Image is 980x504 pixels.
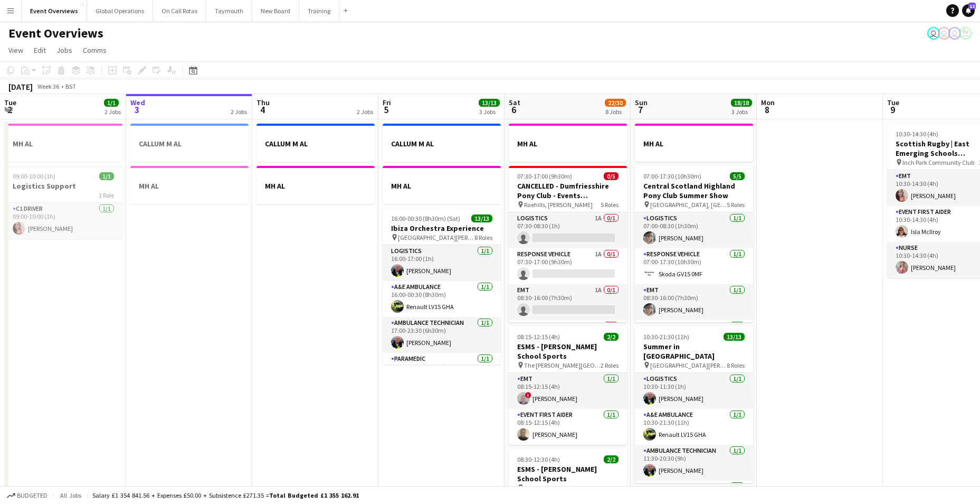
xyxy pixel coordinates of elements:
span: Mon [761,98,775,107]
span: 13/13 [471,214,492,222]
span: Sat [509,98,520,107]
app-job-card: MH AL [256,166,375,204]
span: 5 Roles [601,201,619,209]
span: 09:00-10:00 (1h) [13,172,55,180]
span: 12 [968,3,976,10]
h3: Central Scotland Highland Pony Club Summer Show [635,181,753,200]
span: 13/13 [724,333,745,341]
h3: Logistics Support [4,181,122,191]
app-card-role: EMT1/108:15-12:15 (4h)![PERSON_NAME] [509,373,627,409]
span: 18/18 [731,99,752,107]
app-card-role: Ambulance Technician1/117:00-23:30 (6h30m)[PERSON_NAME] [383,317,501,353]
h3: Ibiza Orchestra Experience [383,223,501,233]
h3: ESMS - [PERSON_NAME] School Sports [509,342,627,361]
span: [GEOGRAPHIC_DATA], [GEOGRAPHIC_DATA] [650,201,727,209]
app-card-role: Logistics1/107:00-08:30 (1h30m)[PERSON_NAME] [635,212,753,248]
h3: MH AL [509,139,627,148]
app-card-role: Paramedic1/117:00-23:30 (6h30m) [383,353,501,389]
span: 4 [255,104,270,116]
span: 8 Roles [727,361,745,369]
h3: MH AL [635,139,753,148]
span: 13/13 [479,99,500,107]
app-job-card: MH AL [635,124,753,162]
a: View [4,43,27,57]
app-job-card: MH AL [130,166,249,204]
div: MH AL [4,124,122,162]
app-card-role: Logistics1/110:30-11:30 (1h)[PERSON_NAME] [635,373,753,409]
app-job-card: 08:15-12:15 (4h)2/2ESMS - [PERSON_NAME] School Sports The [PERSON_NAME][GEOGRAPHIC_DATA]2 RolesEM... [509,326,627,445]
h3: CALLUM M AL [130,139,249,148]
app-card-role: Paramedic0/1 [509,320,627,356]
span: The [PERSON_NAME][GEOGRAPHIC_DATA] [524,361,601,369]
button: Training [299,1,339,21]
span: 5/5 [730,172,745,180]
app-job-card: MH AL [509,124,627,162]
h3: CALLUM M AL [383,139,501,148]
span: 2 Roles [601,361,619,369]
app-card-role: Logistics1/116:00-17:00 (1h)[PERSON_NAME] [383,245,501,281]
div: Salary £1 354 841.56 + Expenses £50.00 + Subsistence £271.35 = [92,491,359,499]
app-card-role: C1 Driver1/109:00-10:00 (1h)[PERSON_NAME] [4,203,122,239]
app-card-role: Paramedic1/1 [635,320,753,356]
span: 2/2 [604,333,619,341]
h3: MH AL [4,139,122,148]
div: 2 Jobs [357,108,373,116]
span: All jobs [58,491,83,499]
h3: MH AL [383,181,501,191]
button: Taymouth [206,1,252,21]
span: 5 Roles [727,201,745,209]
app-card-role: A&E Ambulance1/116:00-00:30 (8h30m)Renault LV15 GHA [383,281,501,317]
span: ! [525,392,531,398]
app-card-role: Event First Aider1/108:15-12:15 (4h)[PERSON_NAME] [509,409,627,445]
span: 7 [633,104,648,116]
h3: ESMS - [PERSON_NAME] School Sports [509,464,627,483]
span: [PERSON_NAME][GEOGRAPHIC_DATA] [524,484,601,492]
h3: Summer in [GEOGRAPHIC_DATA] [635,342,753,361]
span: 9 [886,104,899,116]
div: 16:00-00:30 (8h30m) (Sat)13/13Ibiza Orchestra Experience [GEOGRAPHIC_DATA][PERSON_NAME], [GEOGRAP... [383,208,501,365]
span: Jobs [56,45,72,55]
span: Tue [4,98,16,107]
span: 07:00-17:30 (10h30m) [643,172,701,180]
span: Budgeted [17,492,47,499]
app-job-card: 07:00-17:30 (10h30m)5/5Central Scotland Highland Pony Club Summer Show [GEOGRAPHIC_DATA], [GEOGRA... [635,166,753,322]
div: 07:30-17:00 (9h30m)0/5CANCELLED - Dumfriesshire Pony Club - Events [GEOGRAPHIC_DATA] Raehills, [P... [509,166,627,322]
button: Global Operations [87,1,153,21]
span: Fri [383,98,391,107]
app-job-card: CALLUM M AL [256,124,375,162]
div: 3 Jobs [731,108,751,116]
app-job-card: MH AL [383,166,501,204]
span: [GEOGRAPHIC_DATA][PERSON_NAME], [GEOGRAPHIC_DATA] [398,234,474,241]
span: 2 Roles [601,484,619,492]
button: On Call Rotas [153,1,206,21]
span: View [8,45,23,55]
a: Jobs [52,43,77,57]
div: 8 Jobs [605,108,625,116]
span: Inch Park Community Club [902,158,974,166]
h3: MH AL [130,181,249,191]
span: Thu [256,98,270,107]
app-job-card: CALLUM M AL [383,124,501,162]
div: 10:30-21:30 (11h)13/13Summer in [GEOGRAPHIC_DATA] [GEOGRAPHIC_DATA][PERSON_NAME], [GEOGRAPHIC_DAT... [635,326,753,483]
span: Tue [887,98,899,107]
span: Week 36 [35,82,61,90]
span: 10:30-14:30 (4h) [896,130,938,138]
app-card-role: EMT1/108:30-16:00 (7h30m)[PERSON_NAME] [635,284,753,320]
app-card-role: A&E Ambulance1/110:30-21:30 (11h)Renault LV15 GHA [635,409,753,445]
span: 22/30 [605,99,626,107]
span: 5 [381,104,391,116]
span: Total Budgeted £1 355 162.91 [269,491,359,499]
app-job-card: 09:00-10:00 (1h)1/1Logistics Support1 RoleC1 Driver1/109:00-10:00 (1h)[PERSON_NAME] [4,166,122,239]
div: 3 Jobs [479,108,499,116]
span: Sun [635,98,648,107]
app-job-card: CALLUM M AL [130,124,249,162]
span: 10:30-21:30 (11h) [643,333,689,341]
span: 07:30-17:00 (9h30m) [517,172,572,180]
